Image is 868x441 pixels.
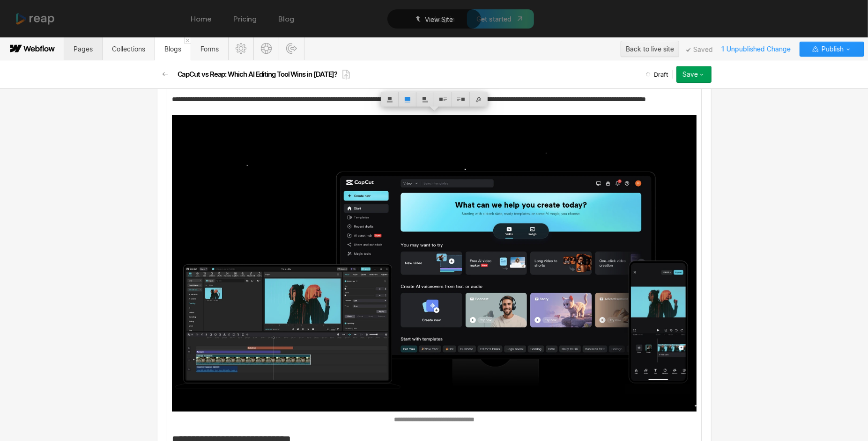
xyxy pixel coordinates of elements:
[820,42,844,56] span: Publish
[626,42,674,56] div: Back to live site
[425,15,453,23] span: View Site
[686,48,713,52] span: Saved
[800,42,864,57] button: Publish
[164,45,181,53] span: Blogs
[621,41,679,57] button: Back to live site
[184,37,191,44] a: Close 'Blogs' tab
[717,42,795,56] span: 1 Unpublished Change
[112,45,145,53] span: Collections
[654,70,668,79] span: Draft
[74,45,93,53] span: Pages
[676,66,712,83] button: Save
[178,70,338,79] h2: CapCut vs Reap: Which AI Editing Tool Wins in [DATE]?
[200,45,219,53] span: Forms
[683,71,698,78] div: Save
